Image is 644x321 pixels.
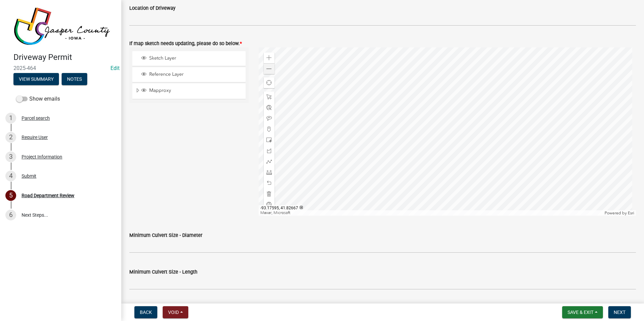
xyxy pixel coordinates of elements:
button: Void [163,306,188,318]
button: Back [134,306,157,318]
img: Jasper County, Iowa [13,7,110,45]
div: Mapproxy [140,87,243,94]
div: 1 [5,113,16,123]
label: Minimum Culvert Size - Diameter [129,233,202,238]
h4: Driveway Permit [13,52,116,62]
div: 4 [5,171,16,181]
wm-modal-confirm: Edit Application Number [110,65,120,71]
div: Powered by [603,210,636,216]
div: Reference Layer [140,71,243,78]
span: Mapproxy [148,87,243,94]
span: Expand [135,87,140,95]
button: Next [608,306,631,318]
div: Submit [22,174,36,178]
a: Esri [628,211,634,215]
label: Location of Driveway [129,6,175,11]
li: Sketch Layer [132,51,246,66]
div: Project Information [22,154,62,159]
ul: Layer List [132,49,246,101]
li: Mapproxy [132,83,246,99]
wm-modal-confirm: Summary [13,77,59,82]
span: Reference Layer [148,71,243,77]
span: Sketch Layer [148,55,243,61]
div: Find my location [264,77,275,88]
button: Notes [62,73,87,85]
span: Next [614,310,625,315]
div: Maxar, Microsoft [259,210,603,216]
li: Reference Layer [132,67,246,82]
div: Zoom in [264,52,275,63]
label: Show emails [16,95,60,103]
div: 2 [5,132,16,143]
label: If map sketch needs updating, please do so below. [129,41,242,46]
div: Road Department Review [22,193,74,198]
a: Edit [110,65,120,71]
wm-modal-confirm: Notes [62,77,87,82]
span: 2025-464 [13,65,108,71]
div: Zoom out [264,63,275,74]
div: 3 [5,151,16,162]
label: Minimum Culvert Size - Length [129,270,197,275]
button: Save & Exit [562,306,603,318]
div: Parcel search [22,116,50,120]
span: Save & Exit [568,310,593,315]
span: Void [168,310,179,315]
div: Require User [22,135,48,140]
div: 6 [5,210,16,220]
div: Sketch Layer [140,55,243,62]
span: Back [140,310,152,315]
div: 5 [5,190,16,201]
button: View Summary [13,73,59,85]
